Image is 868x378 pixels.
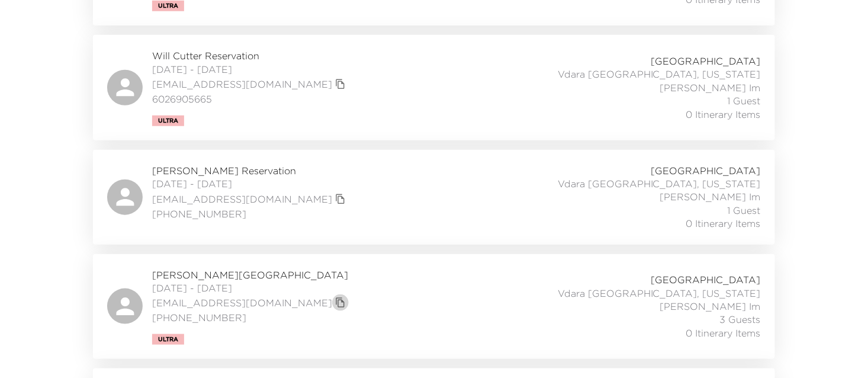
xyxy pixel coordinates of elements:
[93,150,775,245] a: [PERSON_NAME] Reservation[DATE] - [DATE][EMAIL_ADDRESS][DOMAIN_NAME]copy primary member email[PHO...
[93,35,775,140] a: Will Cutter Reservation[DATE] - [DATE][EMAIL_ADDRESS][DOMAIN_NAME]copy primary member email602690...
[558,68,761,81] span: Vdara [GEOGRAPHIC_DATA], [US_STATE]
[686,326,761,339] span: 0 Itinerary Items
[152,63,349,76] span: [DATE] - [DATE]
[332,76,349,92] button: copy primary member email
[158,2,178,9] span: Ultra
[651,164,761,177] span: [GEOGRAPHIC_DATA]
[152,177,349,190] span: [DATE] - [DATE]
[332,294,349,311] button: copy primary member email
[728,94,761,107] span: 1 Guest
[558,177,761,190] span: Vdara [GEOGRAPHIC_DATA], [US_STATE]
[158,336,178,343] span: Ultra
[152,207,349,220] span: [PHONE_NUMBER]
[158,117,178,124] span: Ultra
[93,254,775,359] a: [PERSON_NAME][GEOGRAPHIC_DATA][DATE] - [DATE][EMAIL_ADDRESS][DOMAIN_NAME]copy primary member emai...
[152,296,332,309] a: [EMAIL_ADDRESS][DOMAIN_NAME]
[651,55,761,68] span: [GEOGRAPHIC_DATA]
[152,311,349,324] span: [PHONE_NUMBER]
[558,287,761,300] span: Vdara [GEOGRAPHIC_DATA], [US_STATE]
[660,190,761,203] span: [PERSON_NAME] Im
[332,191,349,207] button: copy primary member email
[686,108,761,121] span: 0 Itinerary Items
[152,78,332,91] a: [EMAIL_ADDRESS][DOMAIN_NAME]
[660,81,761,94] span: [PERSON_NAME] Im
[152,193,332,206] a: [EMAIL_ADDRESS][DOMAIN_NAME]
[152,92,349,105] span: 6026905665
[152,268,349,281] span: [PERSON_NAME][GEOGRAPHIC_DATA]
[651,273,761,286] span: [GEOGRAPHIC_DATA]
[728,204,761,217] span: 1 Guest
[152,164,349,177] span: [PERSON_NAME] Reservation
[720,313,761,326] span: 3 Guests
[686,217,761,230] span: 0 Itinerary Items
[152,49,349,62] span: Will Cutter Reservation
[152,281,349,294] span: [DATE] - [DATE]
[660,300,761,313] span: [PERSON_NAME] Im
